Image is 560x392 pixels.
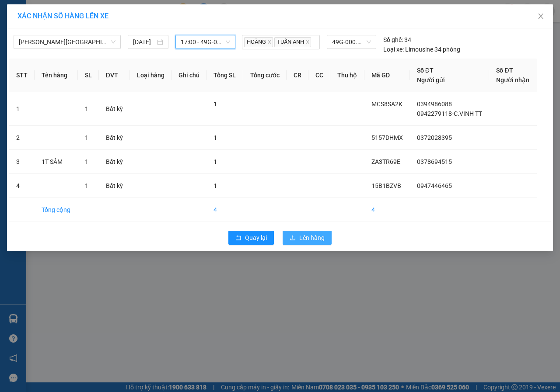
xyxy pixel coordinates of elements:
div: BX Phía Bắc BMT [7,7,77,28]
td: Bất kỳ [99,92,130,126]
span: HOÀNG [244,37,273,47]
td: 3 [9,150,35,174]
span: Nhận: [84,8,105,17]
span: 1 [213,134,217,141]
span: close [537,13,544,20]
td: 4 [364,198,410,222]
span: Gửi: [7,8,21,17]
span: 1 [213,182,217,189]
span: 1 [213,158,217,165]
span: MCS8SA2K [371,101,402,108]
td: Tổng cộng [35,198,77,222]
span: 0394986088 [417,101,452,108]
td: Bất kỳ [99,174,130,198]
span: 1 [213,101,217,108]
span: 0372028395 [417,134,452,141]
th: CC [308,59,330,92]
td: Bất kỳ [99,126,130,150]
span: 0378694515 [417,158,452,165]
div: rèm màn lan anh// 84 [PERSON_NAME] [7,28,77,60]
th: Ghi chú [171,59,206,92]
div: Limousine 34 phòng [383,45,460,54]
span: Lên hàng [299,233,325,243]
button: Close [528,4,553,29]
span: 1 [85,158,88,165]
div: VP [GEOGRAPHIC_DATA] [84,7,172,28]
span: Gia Lai - Đà Lạt [19,35,115,49]
span: Người nhận [496,76,529,83]
button: uploadLên hàng [283,231,332,245]
th: Thu hộ [330,59,364,92]
span: Người gửi [417,76,445,83]
span: 0942279118-C.VINH TT [417,110,482,117]
th: CR [287,59,308,92]
span: 5157DHMX [371,134,403,141]
th: Mã GD [364,59,410,92]
th: ĐVT [99,59,130,92]
span: close [305,40,310,44]
span: Số ĐT [417,67,434,74]
th: Tổng cước [243,59,287,92]
th: SL [78,59,99,92]
span: TUẤN ANH [274,37,311,47]
td: 1 [9,92,35,126]
span: Quay lại [245,233,267,243]
span: 1 [85,182,88,189]
td: 1T SÂM [35,150,77,174]
td: 4 [206,198,243,222]
td: 4 [9,174,35,198]
td: 2 [9,126,35,150]
span: Số ghế: [383,35,403,45]
td: Bất kỳ [99,150,130,174]
input: 14/08/2025 [133,37,155,47]
span: 0947446465 [417,182,452,189]
span: 1 [85,105,88,112]
span: Loại xe: [383,45,404,54]
div: 34 [383,35,411,45]
span: Số ĐT [496,67,513,74]
div: 0973216073 [84,39,172,51]
span: upload [290,235,296,242]
span: XÁC NHẬN SỐ HÀNG LÊN XE [17,12,108,20]
th: Loại hàng [130,59,171,92]
span: ZA3TR69E [371,158,400,165]
span: rollback [235,235,241,242]
span: 49G-000.71 [332,35,371,49]
span: 1 [85,134,88,141]
th: STT [9,59,35,92]
span: 15B1BZVB [371,182,401,189]
span: 17:00 - 49G-000.71 [181,35,230,49]
span: close [267,40,272,44]
div: TIẾN THÀNH [84,28,172,39]
th: Tên hàng [35,59,77,92]
div: 0344469795 [7,60,77,72]
button: rollbackQuay lại [228,231,274,245]
th: Tổng SL [206,59,243,92]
